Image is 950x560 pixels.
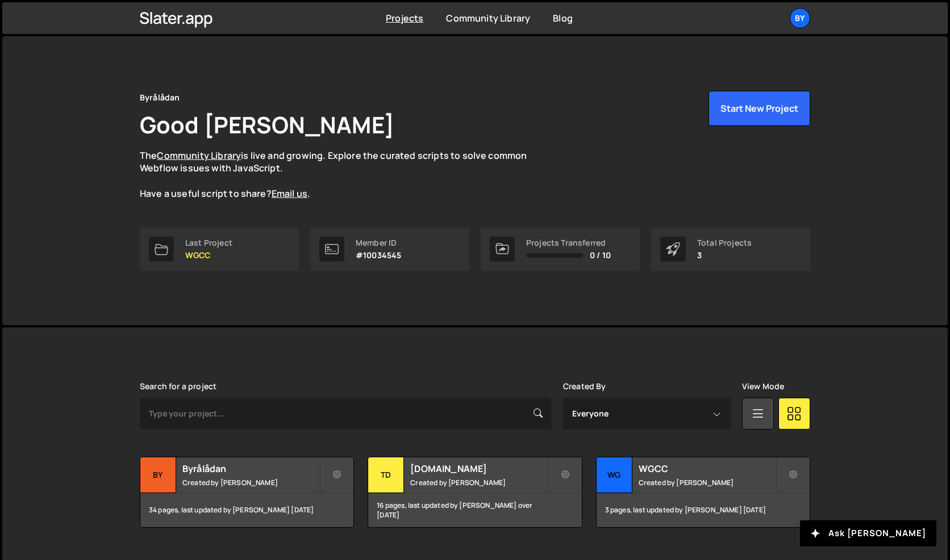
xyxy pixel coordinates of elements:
button: Ask [PERSON_NAME] [800,520,936,546]
div: 3 pages, last updated by [PERSON_NAME] [DATE] [597,493,810,527]
a: Community Library [157,149,241,162]
a: Blog [553,12,573,24]
label: Search for a project [140,382,216,391]
a: Email us [272,187,307,200]
a: WG WGCC Created by [PERSON_NAME] 3 pages, last updated by [PERSON_NAME] [DATE] [596,457,810,528]
a: Projects [386,12,423,24]
h2: [DOMAIN_NAME] [410,462,547,475]
a: Community Library [446,12,530,24]
h2: WGCC [639,462,776,475]
a: Td [DOMAIN_NAME] Created by [PERSON_NAME] 16 pages, last updated by [PERSON_NAME] over [DATE] [368,457,582,528]
h2: Byrålådan [182,462,319,475]
a: By [790,8,810,28]
a: By Byrålådan Created by [PERSON_NAME] 34 pages, last updated by [PERSON_NAME] [DATE] [140,457,354,528]
span: 0 / 10 [590,251,611,260]
label: Created By [563,382,606,391]
div: Member ID [356,238,401,247]
p: #10034545 [356,251,401,260]
small: Created by [PERSON_NAME] [410,478,547,487]
p: 3 [697,251,752,260]
div: Byrålådan [140,91,180,104]
input: Type your project... [140,398,552,430]
div: 16 pages, last updated by [PERSON_NAME] over [DATE] [368,493,581,527]
p: The is live and growing. Explore the curated scripts to solve common Webflow issues with JavaScri... [140,149,549,200]
div: WG [597,457,632,493]
div: Total Projects [697,238,752,247]
h1: Good [PERSON_NAME] [140,109,394,140]
div: Last Project [185,238,232,247]
div: Td [368,457,404,493]
small: Created by [PERSON_NAME] [182,478,319,487]
div: 34 pages, last updated by [PERSON_NAME] [DATE] [140,493,353,527]
div: Projects Transferred [526,238,611,247]
a: Last Project WGCC [140,228,299,271]
p: WGCC [185,251,232,260]
label: View Mode [742,382,784,391]
div: By [140,457,176,493]
small: Created by [PERSON_NAME] [639,478,776,487]
button: Start New Project [709,91,810,126]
